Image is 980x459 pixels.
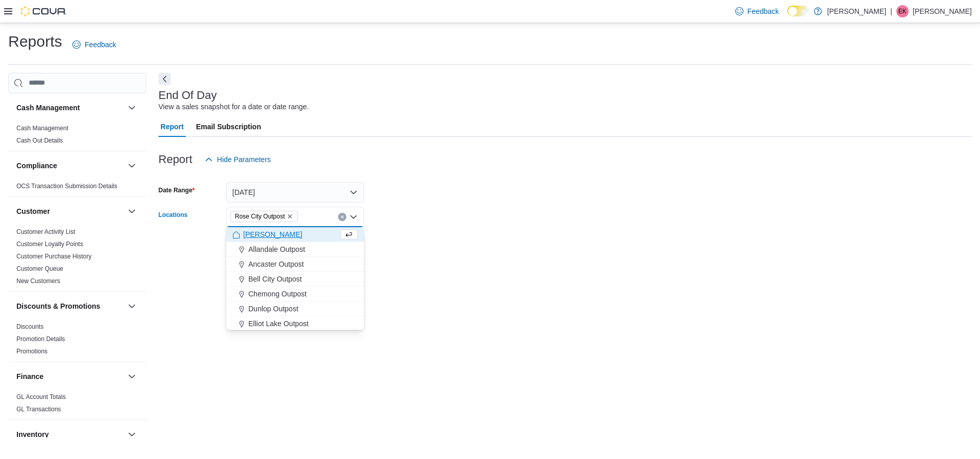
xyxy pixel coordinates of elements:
[16,228,75,236] span: Customer Activity List
[16,323,44,331] span: Discounts
[16,241,83,248] a: Customer Loyalty Points
[159,211,188,219] label: Locations
[16,265,63,272] a: Customer Queue
[159,102,309,112] div: View a sales snapshot for a date or date range.
[16,347,48,355] span: Promotions
[8,180,146,196] div: Compliance
[248,318,309,329] span: Elliot Lake Outpost
[159,153,192,166] h3: Report
[201,149,275,170] button: Hide Parameters
[126,300,138,312] button: Discounts & Promotions
[8,122,146,151] div: Cash Management
[226,257,364,272] button: Ancaster Outpost
[217,154,271,165] span: Hide Parameters
[8,31,62,52] h1: Reports
[16,277,60,285] span: New Customers
[248,274,302,284] span: Bell City Outpost
[349,213,358,221] button: Close list of options
[338,213,346,221] button: Clear input
[196,116,261,137] span: Email Subscription
[159,186,195,194] label: Date Range
[161,116,184,137] span: Report
[16,125,68,132] a: Cash Management
[243,229,302,240] span: [PERSON_NAME]
[16,228,75,235] a: Customer Activity List
[248,289,307,299] span: Chemong Outpost
[16,335,65,343] a: Promotion Details
[827,5,886,17] p: [PERSON_NAME]
[16,252,92,261] span: Customer Purchase History
[16,301,100,311] h3: Discounts & Promotions
[16,206,50,216] h3: Customer
[16,136,63,145] span: Cash Out Details
[226,287,364,302] button: Chemong Outpost
[16,348,48,355] a: Promotions
[16,103,80,113] h3: Cash Management
[126,102,138,114] button: Cash Management
[16,323,44,330] a: Discounts
[8,321,146,362] div: Discounts & Promotions
[731,1,783,22] a: Feedback
[126,205,138,217] button: Customer
[85,39,116,50] span: Feedback
[16,393,66,401] span: GL Account Totals
[16,103,124,113] button: Cash Management
[8,391,146,420] div: Finance
[787,6,809,16] input: Dark Mode
[16,161,57,171] h3: Compliance
[16,182,117,190] span: OCS Transaction Submission Details
[226,242,364,257] button: Allandale Outpost
[287,213,293,219] button: Remove Rose City Outpost from selection in this group
[16,406,61,413] a: GL Transactions
[226,227,364,242] button: [PERSON_NAME]
[16,393,66,401] a: GL Account Totals
[248,259,304,269] span: Ancaster Outpost
[16,265,63,273] span: Customer Queue
[226,316,364,331] button: Elliot Lake Outpost
[16,429,49,440] h3: Inventory
[230,211,298,222] span: Rose City Outpost
[248,304,298,314] span: Dunlop Outpost
[890,5,892,17] p: |
[226,182,364,203] button: [DATE]
[126,370,138,383] button: Finance
[16,277,60,285] a: New Customers
[235,211,285,222] span: Rose City Outpost
[226,272,364,287] button: Bell City Outpost
[16,183,117,190] a: OCS Transaction Submission Details
[748,6,779,16] span: Feedback
[16,371,124,382] button: Finance
[159,73,171,85] button: Next
[16,161,124,171] button: Compliance
[913,5,972,17] p: [PERSON_NAME]
[896,5,909,17] div: Emily Korody
[226,302,364,316] button: Dunlop Outpost
[16,206,124,216] button: Customer
[16,301,124,311] button: Discounts & Promotions
[16,429,124,440] button: Inventory
[8,226,146,291] div: Customer
[16,371,44,382] h3: Finance
[16,124,68,132] span: Cash Management
[126,428,138,441] button: Inventory
[21,6,67,16] img: Cova
[898,5,907,17] span: EK
[68,34,120,55] a: Feedback
[126,159,138,172] button: Compliance
[16,253,92,260] a: Customer Purchase History
[16,405,61,413] span: GL Transactions
[16,137,63,144] a: Cash Out Details
[159,89,217,102] h3: End Of Day
[248,244,305,254] span: Allandale Outpost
